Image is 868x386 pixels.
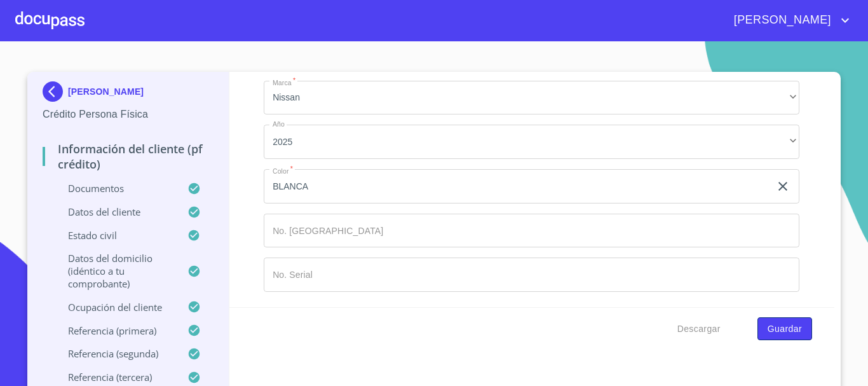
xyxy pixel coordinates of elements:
[775,179,790,194] button: clear input
[43,229,187,242] p: Estado Civil
[264,125,799,159] div: 2025
[43,301,187,314] p: Ocupación del Cliente
[768,321,802,337] span: Guardar
[43,107,214,122] p: Crédito Persona Física
[43,141,214,172] p: Información del cliente (PF crédito)
[68,86,144,97] p: [PERSON_NAME]
[724,10,837,31] span: [PERSON_NAME]
[677,321,721,337] span: Descargar
[43,347,187,360] p: Referencia (segunda)
[43,182,187,195] p: Documentos
[757,317,812,341] button: Guardar
[43,324,187,337] p: Referencia (primera)
[43,371,187,383] p: Referencia (tercera)
[43,81,68,102] img: Docupass spot blue
[672,317,726,341] button: Descargar
[43,252,187,290] p: Datos del domicilio (idéntico a tu comprobante)
[724,10,853,31] button: account of current user
[43,205,187,218] p: Datos del cliente
[264,81,799,115] div: Nissan
[43,81,214,107] div: [PERSON_NAME]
